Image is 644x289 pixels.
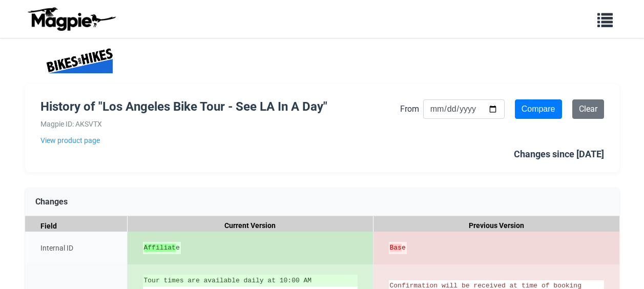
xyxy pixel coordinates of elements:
[40,99,400,114] h1: History of "Los Angeles Bike Tour - See LA In A Day"
[40,135,400,146] a: View product page
[40,48,117,74] img: Company Logo
[40,118,400,130] div: Magpie ID: AKSVTX
[25,232,128,264] div: Internal ID
[515,99,562,119] input: Compare
[25,188,619,217] div: Changes
[25,7,117,31] img: logo-ab69f6fb50320c5b225c76a69d11143b.png
[128,216,373,235] div: Current Version
[390,243,406,253] del: e
[572,99,604,119] a: Clear
[400,102,419,116] label: From
[144,243,180,253] ins: e
[144,244,176,252] strong: Affiliat
[390,244,402,252] strong: Bas
[25,216,128,235] div: Field
[373,216,619,235] div: Previous Version
[514,147,604,162] div: Changes since [DATE]
[144,276,357,286] ins: Tour times are available daily at 10:00 AM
